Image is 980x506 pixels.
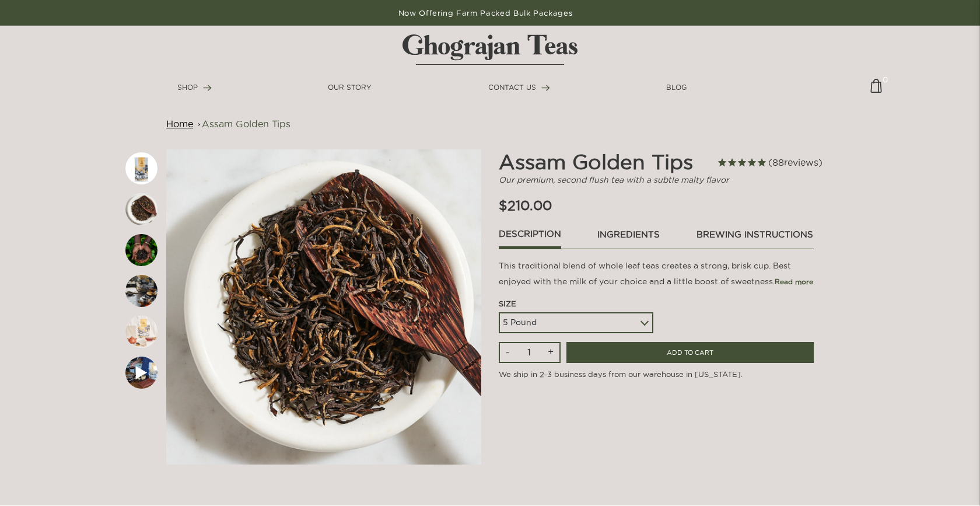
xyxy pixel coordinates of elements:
input: - [500,343,516,362]
span: Rated 4.7 out of 5 stars [717,155,822,170]
img: First slide [125,316,157,348]
a: 0 [870,79,882,102]
img: forward-arrow.svg [541,85,550,91]
span: 0 [883,74,888,79]
a: Assam Golden Tips [202,118,290,129]
img: First slide [125,234,157,266]
p: This traditional blend of whole leaf teas creates a strong, brisk cup. Best enjoyed with the milk... [499,258,814,289]
img: First slide [125,357,157,389]
input: Qty [519,343,539,361]
a: BLOG [666,82,687,93]
img: First slide [125,193,157,225]
span: CONTACT US [488,83,536,91]
h2: Assam Golden Tips [499,149,719,174]
span: 88 reviews [768,157,822,167]
img: logo-matt.svg [402,34,577,65]
nav: breadcrumbs [166,117,814,131]
span: $210.00 [499,198,552,212]
a: Home [166,118,193,129]
a: CONTACT US [488,82,550,93]
img: forward-arrow.svg [203,85,212,91]
a: brewing instructions [696,228,814,247]
a: SHOP [177,82,212,93]
img: First slide [166,149,481,465]
img: First slide [125,275,157,307]
img: First slide [125,152,157,184]
span: reviews [784,157,818,167]
span: SHOP [177,83,198,91]
p: We ship in 2-3 business days from our warehouse in [US_STATE]. [499,363,814,381]
a: ingredients [597,228,660,247]
input: + [542,343,559,362]
a: OUR STORY [328,82,372,93]
input: ADD TO CART [566,342,814,364]
span: Read more [775,278,813,285]
div: Size [499,298,653,310]
a: Description [499,228,561,250]
p: Our premium, second flush tea with a subtle malty flavor [499,174,814,186]
img: cart-icon-matt.svg [870,79,882,102]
